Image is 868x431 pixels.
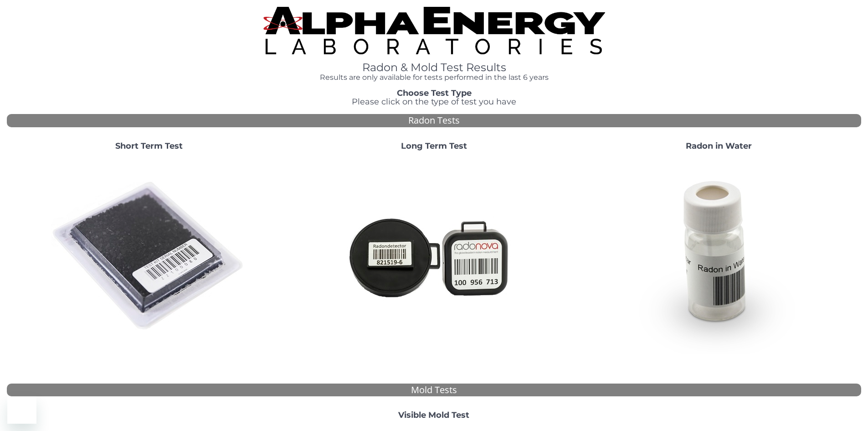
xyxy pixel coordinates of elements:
strong: Radon in Water [686,141,752,151]
div: Mold Tests [7,384,861,397]
strong: Choose Test Type [397,88,472,98]
span: Please click on the type of test you have [352,97,516,107]
strong: Visible Mold Test [398,410,469,420]
img: TightCrop.jpg [263,7,605,54]
img: RadoninWater.jpg [621,158,817,354]
img: ShortTerm.jpg [51,158,247,354]
strong: Long Term Test [401,141,467,151]
h4: Results are only available for tests performed in the last 6 years [263,73,605,82]
iframe: Button to launch messaging window [7,395,36,424]
strong: Short Term Test [115,141,183,151]
img: Radtrak2vsRadtrak3.jpg [336,158,532,354]
h1: Radon & Mold Test Results [263,62,605,73]
div: Radon Tests [7,114,861,127]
